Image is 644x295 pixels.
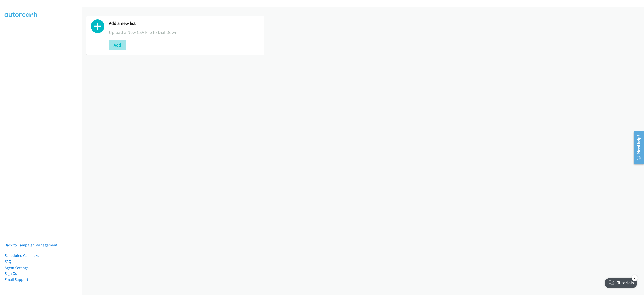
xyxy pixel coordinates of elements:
[5,271,19,276] a: Sign Out
[109,40,126,50] button: Add
[5,277,28,282] a: Email Support
[109,21,260,26] h2: Add a new list
[601,273,640,291] iframe: Checklist
[5,259,11,264] a: FAQ
[5,243,57,247] a: Back to Campaign Management
[109,29,260,36] p: Upload a New CSV File to Dial Down
[5,265,29,270] a: Agent Settings
[5,253,39,258] a: Scheduled Callbacks
[630,127,644,167] iframe: Resource Center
